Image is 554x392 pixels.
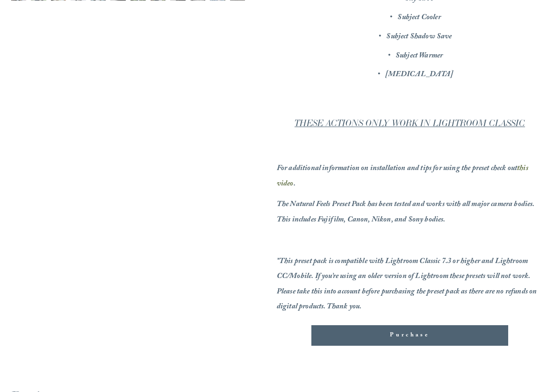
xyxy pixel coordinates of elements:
em: Subject Cooler [397,12,440,24]
em: For additional information on installation and tips for using the preset check out [277,163,517,175]
em: *This preset pack is compatible with Lightroom Classic 7.3 or higher and Lightroom CC/Mobile. If ... [277,256,539,314]
em: Subject Warmer [396,50,443,63]
em: THESE ACTIONS ONLY WORK IN LIGHTROOM CLASSIC [295,118,525,128]
a: this video [277,163,530,191]
span: Purchase [390,331,429,340]
em: The Natural Feels Preset Pack has been tested and works with all major camera bodies. This includ... [277,199,536,227]
em: . [294,178,295,191]
em: [MEDICAL_DATA] [385,69,453,81]
em: Subject Shadow Save [386,31,452,43]
button: Purchase [311,325,508,346]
